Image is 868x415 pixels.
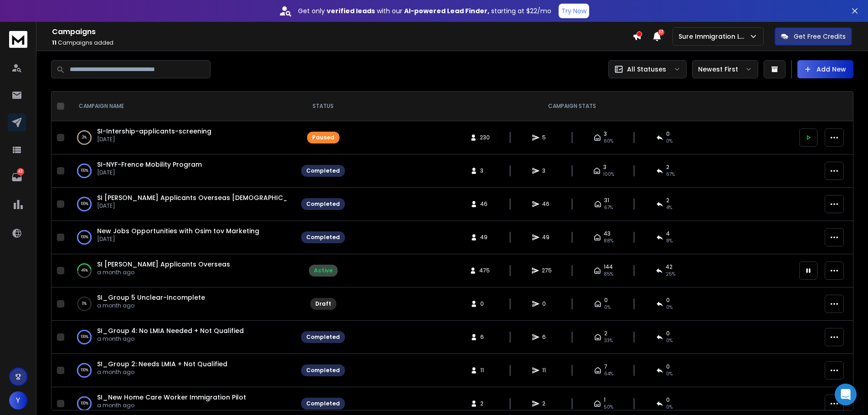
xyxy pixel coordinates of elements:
[314,267,333,274] div: Active
[692,60,758,78] button: Newest First
[666,130,670,138] span: 0
[666,363,670,370] span: 0
[315,300,331,307] div: Draft
[9,391,27,410] button: Y
[296,92,350,121] th: STATUS
[97,160,202,169] a: SI-NYF-Frence Mobility Program
[81,233,88,242] p: 100 %
[604,396,606,404] span: 1
[561,6,586,15] p: Try Now
[480,400,489,407] span: 2
[559,4,589,18] button: Try Now
[81,166,88,175] p: 100 %
[306,167,340,174] div: Completed
[306,234,340,241] div: Completed
[604,370,613,378] span: 64 %
[81,333,88,342] p: 100 %
[666,396,670,404] span: 0
[604,304,611,311] span: 0%
[604,297,608,304] span: 0
[52,26,632,37] h1: Campaigns
[666,370,673,378] span: 0 %
[68,254,296,287] td: 46%SI [PERSON_NAME] Applicants Overseasa month ago
[794,32,846,41] p: Get Free Credits
[480,134,490,141] span: 230
[68,121,296,154] td: 2%SI-Intership-applicants-screening[DATE]
[350,92,794,121] th: CAMPAIGN STATS
[82,133,87,142] p: 2 %
[666,230,670,237] span: 4
[542,400,551,407] span: 2
[306,367,340,374] div: Completed
[9,31,27,48] img: logo
[604,337,613,344] span: 33 %
[666,164,669,171] span: 2
[666,237,673,245] span: 8 %
[604,263,613,271] span: 144
[306,400,340,407] div: Completed
[666,197,669,204] span: 2
[835,384,857,405] div: Open Intercom Messenger
[97,393,246,402] a: SI_New Home Care Worker Immigration Pilot
[81,366,88,375] p: 100 %
[480,367,489,374] span: 11
[666,263,673,271] span: 42
[480,200,489,208] span: 46
[666,304,673,311] span: 0%
[542,167,551,174] span: 3
[97,402,246,409] p: a month ago
[97,127,211,136] a: SI-Intership-applicants-screening
[480,300,489,307] span: 0
[604,271,613,278] span: 85 %
[97,193,342,202] span: SI [PERSON_NAME] Applicants Overseas [DEMOGRAPHIC_DATA] Speakers
[68,188,296,221] td: 100%SI [PERSON_NAME] Applicants Overseas [DEMOGRAPHIC_DATA] Speakers[DATE]
[666,297,670,304] span: 0
[81,266,88,275] p: 46 %
[82,299,87,308] p: 0 %
[306,333,340,341] div: Completed
[604,363,607,370] span: 7
[81,399,88,408] p: 100 %
[68,154,296,188] td: 100%SI-NYF-Frence Mobility Program[DATE]
[604,204,613,211] span: 67 %
[68,354,296,387] td: 100%SI_Group 2: Needs LMIA + Not Qualifieda month ago
[97,226,259,236] a: New Jobs Opportunities with Osim tov Marketing
[68,221,296,254] td: 100%New Jobs Opportunities with Osim tov Marketing[DATE]
[678,32,749,41] p: Sure Immigration LTD
[666,330,670,337] span: 0
[666,171,675,178] span: 67 %
[312,134,334,141] div: Paused
[627,65,666,74] p: All Statuses
[604,138,613,145] span: 60 %
[97,293,205,302] span: SI_Group 5 Unclear-Incomplete
[97,169,202,176] p: [DATE]
[480,333,489,341] span: 6
[81,200,88,209] p: 100 %
[306,200,340,208] div: Completed
[68,287,296,321] td: 0%SI_Group 5 Unclear-Incompletea month ago
[97,326,244,335] span: SI_Group 4: No LMIA Needed + Not Qualified
[97,359,227,369] a: SI_Group 2: Needs LMIA + Not Qualified
[8,168,26,186] a: 43
[542,234,551,241] span: 49
[603,171,614,178] span: 100 %
[97,302,205,309] p: a month ago
[327,6,375,15] strong: verified leads
[68,321,296,354] td: 100%SI_Group 4: No LMIA Needed + Not Qualifieda month ago
[658,29,664,36] span: 17
[298,6,551,15] p: Get only with our starting at $22/mo
[52,39,632,46] p: Campaigns added
[542,200,551,208] span: 46
[97,136,211,143] p: [DATE]
[97,269,230,276] p: a month ago
[97,260,230,269] a: SI [PERSON_NAME] Applicants Overseas
[542,300,551,307] span: 0
[480,167,489,174] span: 3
